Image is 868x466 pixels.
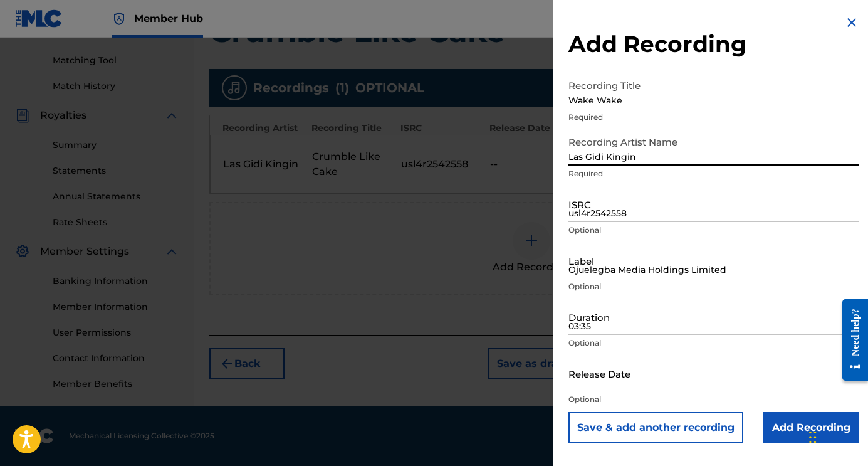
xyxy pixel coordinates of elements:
[568,30,859,58] h2: Add Recording
[568,168,859,179] p: Required
[763,412,859,443] input: Add Recording
[112,11,127,26] img: Top Rightsholder
[568,394,859,405] p: Optional
[809,418,817,456] div: Drag
[833,287,868,394] iframe: Resource Center
[134,11,203,26] span: Member Hub
[568,225,859,236] p: Optional
[568,412,743,443] button: Save & add another recording
[568,281,859,292] p: Optional
[805,406,868,466] iframe: Chat Widget
[15,9,63,28] img: MLC Logo
[568,337,859,349] p: Optional
[568,112,859,123] p: Required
